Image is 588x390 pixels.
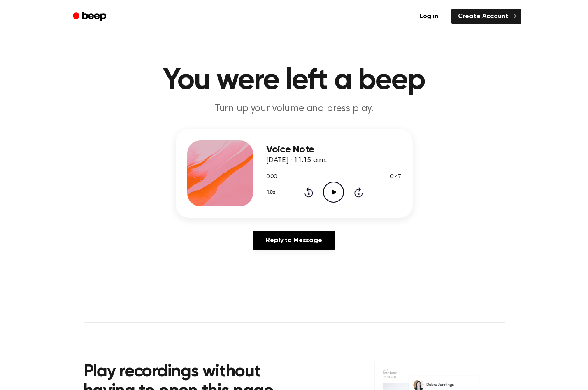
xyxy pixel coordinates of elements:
a: Create Account [451,9,521,24]
a: Log in [411,7,446,26]
h3: Voice Note [266,144,401,155]
a: Beep [67,9,114,25]
h1: You were left a beep [84,66,505,96]
button: 1.0x [266,185,279,199]
span: 0:47 [390,173,401,182]
a: Reply to Message [253,231,335,250]
span: 0:00 [266,173,277,182]
span: [DATE] · 11:15 a.m. [266,157,327,164]
p: Turn up your volume and press play. [136,102,452,116]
